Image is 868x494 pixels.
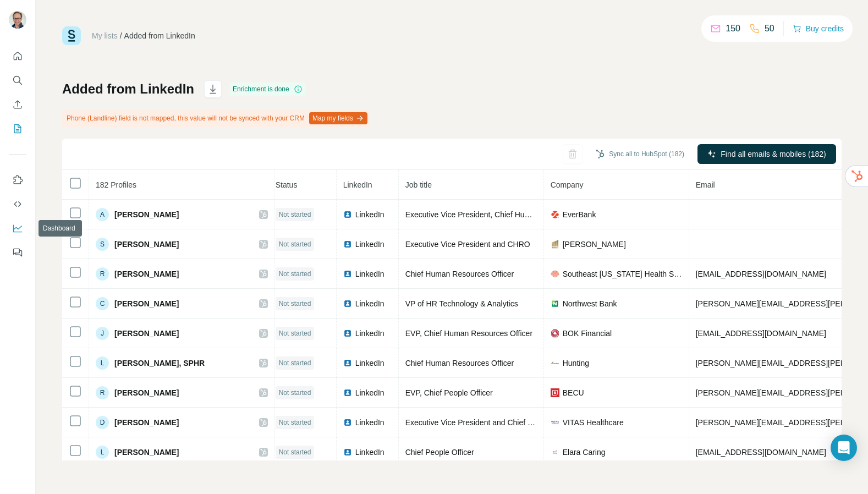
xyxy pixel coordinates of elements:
[563,417,624,428] span: VITAS Healthcare
[343,180,372,189] span: LinkedIn
[92,31,118,40] a: My lists
[793,21,844,36] button: Buy credits
[355,298,384,309] span: LinkedIn
[551,240,559,249] img: company-logo
[96,416,109,429] div: D
[279,358,311,368] span: Not started
[355,239,384,250] span: LinkedIn
[696,329,826,338] span: [EMAIL_ADDRESS][DOMAIN_NAME]
[551,270,559,278] img: company-logo
[114,447,179,458] span: [PERSON_NAME]
[96,386,109,399] div: R
[405,210,603,219] span: Executive Vice President, Chief Human Resources Officer
[9,11,26,29] img: Avatar
[62,26,81,45] img: Surfe Logo
[9,218,26,238] button: Dashboard
[124,30,195,41] div: Added from LinkedIn
[9,243,26,262] button: Feedback
[343,299,352,308] img: LinkedIn logo
[9,95,26,114] button: Enrich CSV
[279,388,311,398] span: Not started
[405,180,432,189] span: Job title
[697,144,836,164] button: Find all emails & mobiles (182)
[276,180,298,189] span: Status
[9,170,26,190] button: Use Surfe on LinkedIn
[355,387,384,398] span: LinkedIn
[563,387,584,398] span: BECU
[62,80,194,98] h1: Added from LinkedIn
[551,210,559,219] img: company-logo
[120,30,122,41] li: /
[551,448,559,457] img: company-logo
[343,448,352,457] img: LinkedIn logo
[563,209,596,220] span: EverBank
[405,299,518,308] span: VP of HR Technology & Analytics
[405,329,532,338] span: EVP, Chief Human Resources Officer
[355,328,384,339] span: LinkedIn
[563,328,612,339] span: BOK Financial
[355,268,384,279] span: LinkedIn
[229,83,306,96] div: Enrichment is done
[114,239,179,250] span: [PERSON_NAME]
[279,328,311,338] span: Not started
[279,418,311,427] span: Not started
[96,208,109,221] div: A
[96,327,109,340] div: J
[279,447,311,457] span: Not started
[96,180,136,189] span: 182 Profiles
[114,417,179,428] span: [PERSON_NAME]
[355,417,384,428] span: LinkedIn
[343,270,352,278] img: LinkedIn logo
[114,387,179,398] span: [PERSON_NAME]
[343,240,352,249] img: LinkedIn logo
[405,270,514,278] span: Chief Human Resources Officer
[96,446,109,459] div: L
[114,209,179,220] span: [PERSON_NAME]
[551,388,559,397] img: company-logo
[563,239,626,250] span: [PERSON_NAME]
[355,447,384,458] span: LinkedIn
[9,70,26,90] button: Search
[343,359,352,367] img: LinkedIn logo
[114,328,179,339] span: [PERSON_NAME]
[588,146,692,162] button: Sync all to HubSpot (182)
[309,112,367,124] button: Map my fields
[696,180,715,189] span: Email
[563,268,682,279] span: Southeast [US_STATE] Health System
[405,388,493,397] span: EVP, Chief People Officer
[355,209,384,220] span: LinkedIn
[405,448,474,457] span: Chief People Officer
[696,448,826,457] span: [EMAIL_ADDRESS][DOMAIN_NAME]
[279,269,311,279] span: Not started
[563,358,589,369] span: Hunting
[551,299,559,308] img: company-logo
[551,329,559,338] img: company-logo
[114,298,179,309] span: [PERSON_NAME]
[405,418,616,427] span: Executive Vice President and Chief Human Resources Officer
[343,418,352,427] img: LinkedIn logo
[96,238,109,251] div: S
[62,109,370,128] div: Phone (Landline) field is not mapped, this value will not be synced with your CRM
[279,210,311,219] span: Not started
[831,435,857,461] div: Open Intercom Messenger
[114,268,179,279] span: [PERSON_NAME]
[9,194,26,214] button: Use Surfe API
[563,298,617,309] span: Northwest Bank
[343,388,352,397] img: LinkedIn logo
[721,149,826,160] span: Find all emails & mobiles (182)
[405,359,514,367] span: Chief Human Resources Officer
[551,359,559,367] img: company-logo
[696,270,826,278] span: [EMAIL_ADDRESS][DOMAIN_NAME]
[343,329,352,338] img: LinkedIn logo
[563,447,606,458] span: Elara Caring
[343,210,352,219] img: LinkedIn logo
[96,356,109,370] div: L
[726,22,740,35] p: 150
[279,299,311,309] span: Not started
[114,358,205,369] span: [PERSON_NAME], SPHR
[279,239,311,249] span: Not started
[9,46,26,66] button: Quick start
[9,119,26,139] button: My lists
[765,22,774,35] p: 50
[96,267,109,281] div: R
